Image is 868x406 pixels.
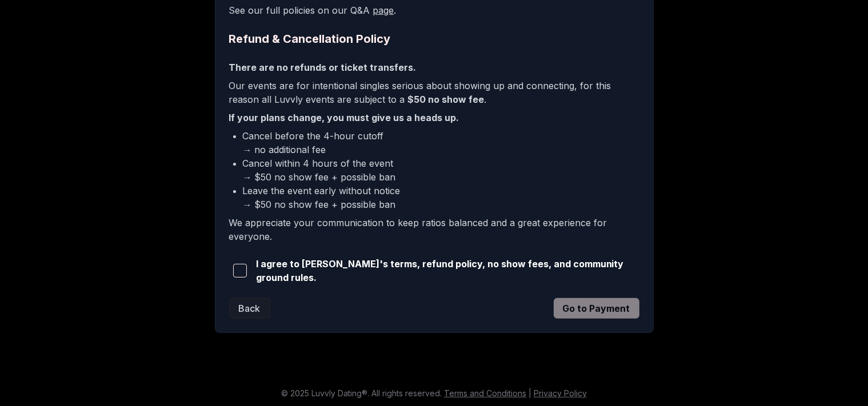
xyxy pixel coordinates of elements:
[229,111,639,124] p: If your plans change, you must give us a heads up.
[243,184,639,211] li: Leave the event early without notice → $50 no show fee + possible ban
[229,298,270,319] button: Back
[243,129,639,156] li: Cancel before the 4-hour cutoff → no additional fee
[243,156,639,184] li: Cancel within 4 hours of the event → $50 no show fee + possible ban
[444,388,526,398] a: Terms and Conditions
[256,257,639,284] span: I agree to [PERSON_NAME]'s terms, refund policy, no show fees, and community ground rules.
[229,61,639,74] p: There are no refunds or ticket transfers.
[408,94,485,105] b: $50 no show fee
[529,388,531,398] span: |
[229,79,639,106] p: Our events are for intentional singles serious about showing up and connecting, for this reason a...
[229,216,639,243] p: We appreciate your communication to keep ratios balanced and a great experience for everyone.
[373,5,394,16] a: page
[229,3,639,17] p: See our full policies on our Q&A .
[534,388,587,398] a: Privacy Policy
[229,31,639,47] h2: Refund & Cancellation Policy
